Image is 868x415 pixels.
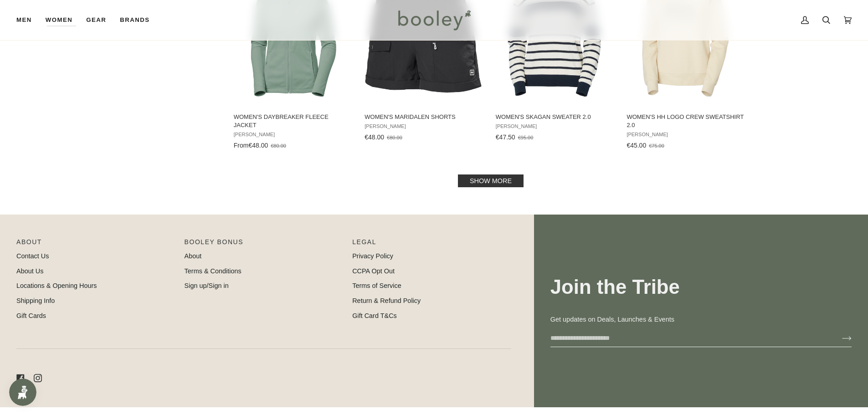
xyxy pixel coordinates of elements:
[352,267,395,275] a: CCPA Opt Out
[16,15,32,25] span: Men
[365,123,483,129] span: [PERSON_NAME]
[16,267,43,275] a: About Us
[16,282,97,289] a: Locations & Opening Hours
[185,252,202,260] a: About
[496,123,614,129] span: [PERSON_NAME]
[248,142,268,149] span: €48.00
[352,297,421,304] a: Return & Refund Policy
[234,142,249,149] span: From
[234,113,352,129] span: Women's Daybreaker Fleece Jacket
[234,132,352,138] span: [PERSON_NAME]
[185,282,229,289] a: Sign up/Sign in
[46,15,72,25] span: Women
[352,237,511,251] p: Pipeline_Footer Sub
[365,133,384,141] span: €48.00
[550,315,852,325] p: Get updates on Deals, Launches & Events
[271,143,286,149] span: €80.00
[627,113,745,129] span: Women's HH Logo Crew Sweatshirt 2.0
[352,312,397,319] a: Gift Card T&Cs
[649,143,664,149] span: €75.00
[550,330,827,347] input: your-email@example.com
[458,174,524,187] a: Show more
[16,297,55,304] a: Shipping Info
[9,379,36,406] iframe: Button to open loyalty program pop-up
[16,252,49,260] a: Contact Us
[550,275,852,300] h3: Join the Tribe
[627,142,646,149] span: €45.00
[16,237,175,251] p: Pipeline_Footer Main
[352,282,401,289] a: Terms of Service
[185,267,241,275] a: Terms & Conditions
[185,237,344,251] p: Booley Bonus
[16,312,46,319] a: Gift Cards
[496,113,614,121] span: Women's Skagan Sweater 2.0
[120,15,149,25] span: Brands
[86,15,106,25] span: Gear
[518,135,534,140] span: €95.00
[394,7,474,33] img: Booley
[627,132,745,138] span: [PERSON_NAME]
[352,252,393,260] a: Privacy Policy
[234,177,748,184] div: Pagination
[496,133,515,141] span: €47.50
[387,135,402,140] span: €80.00
[365,113,483,121] span: Women's Maridalen Shorts
[827,331,852,346] button: Join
